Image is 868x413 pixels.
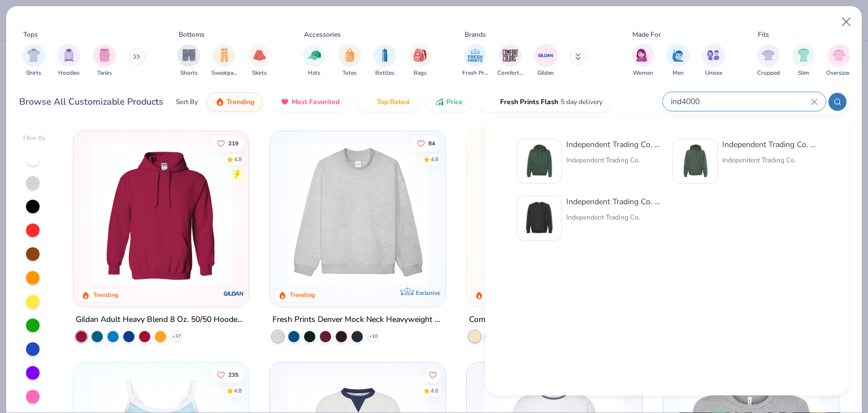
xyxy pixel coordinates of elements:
div: Independent Trading Co. [566,212,661,222]
img: e6109086-30fa-44e6-86c4-6101aa3cc88f [522,144,557,179]
div: filter for Men [667,44,689,78]
div: filter for Bottles [374,44,396,78]
div: filter for Skirts [248,44,271,78]
div: Sort By [176,97,198,107]
button: filter button [462,44,488,78]
div: Fits [758,29,769,40]
img: Slim Image [797,49,810,62]
button: filter button [303,44,325,78]
div: filter for Fresh Prints [462,44,488,78]
div: filter for Gildan [535,44,557,78]
div: Tops [23,29,38,40]
button: filter button [792,44,815,78]
span: Price [446,97,463,106]
div: filter for Hoodies [58,44,80,78]
div: filter for Women [632,44,654,78]
img: Women Image [636,49,649,62]
button: Top Rated [357,92,418,111]
div: filter for Shorts [177,44,200,78]
button: filter button [535,44,557,78]
span: 84 [428,140,435,146]
img: 5351025d-600a-4498-a79e-73b29f965bfa [522,201,557,236]
button: filter button [497,44,523,78]
img: Tanks Image [98,49,111,62]
div: 4.6 [431,386,439,395]
div: Fresh Prints Denver Mock Neck Heavyweight Sweatshirt [272,313,443,327]
img: f5d85501-0dbb-4ee4-b115-c08fa3845d83 [281,143,434,284]
span: Cropped [757,69,780,78]
span: Shorts [180,69,198,78]
div: Independent Trading Co. Legend - Premium Heavyweight Cross-Grain Sweatshirt [566,196,661,208]
span: Hats [308,69,320,78]
button: filter button [248,44,271,78]
img: Bags Image [414,49,426,62]
div: filter for Comfort Colors [497,44,523,78]
span: Sweatpants [211,69,237,78]
div: Independent Trading Co. Hooded Sweatshirt [566,139,661,150]
button: filter button [177,44,200,78]
div: 4.8 [235,155,242,164]
span: + 10 [369,333,377,340]
span: Trending [227,97,254,106]
div: Browse All Customizable Products [19,95,163,109]
button: filter button [93,44,116,78]
button: filter button [667,44,689,78]
img: Fresh Prints Image [467,47,484,64]
button: Like [425,367,441,382]
input: Try "T-Shirt" [670,95,811,108]
div: Gildan Adult Heavy Blend 8 Oz. 50/50 Hooded Sweatshirt [76,313,246,327]
img: Sweatpants Image [218,49,231,62]
span: Fresh Prints Flash [500,97,558,106]
span: Bags [414,69,427,78]
img: trending.gif [215,97,224,106]
div: Made For [632,29,661,40]
img: Shorts Image [183,49,196,62]
button: filter button [58,44,80,78]
span: Hoodies [58,69,80,78]
button: filter button [757,44,780,78]
img: 01756b78-01f6-4cc6-8d8a-3c30c1a0c8ac [85,143,237,284]
img: Gildan Image [537,47,554,64]
span: Most Favorited [292,97,340,106]
div: filter for Slim [792,44,815,78]
img: Bottles Image [379,49,391,62]
span: + 37 [172,333,181,340]
div: filter for Sweatpants [211,44,237,78]
img: Gildan logo [223,282,245,305]
button: Most Favorited [272,92,348,111]
button: filter button [374,44,396,78]
div: Independent Trading Co. Legend - Premium Heavyweight Cross-Grain Hoodie [722,139,817,150]
button: filter button [409,44,432,78]
span: Skirts [252,69,267,78]
div: filter for Bags [409,44,432,78]
div: Comfort Colors Adult Heavyweight T-Shirt [469,313,622,327]
div: filter for Tanks [93,44,116,78]
button: filter button [23,44,45,78]
div: 4.8 [235,386,242,395]
div: Brands [465,29,486,40]
span: Fresh Prints [462,69,488,78]
button: Close [836,11,857,33]
button: Trending [207,92,263,111]
img: Shirts Image [27,49,40,62]
button: filter button [826,44,852,78]
div: Independent Trading Co. [566,155,661,165]
button: Like [212,135,245,151]
span: Totes [342,69,357,78]
img: TopRated.gif [366,97,375,106]
img: Cropped Image [762,49,775,62]
span: 235 [229,372,239,377]
span: 5 day delivery [561,96,602,109]
button: filter button [338,44,361,78]
span: Slim [798,69,809,78]
img: Hoodies Image [63,49,75,62]
div: Accessories [304,29,341,40]
div: Filter By [23,134,46,143]
img: Men Image [672,49,684,62]
button: Like [212,367,245,382]
div: Bottoms [179,29,205,40]
img: 029b8af0-80e6-406f-9fdc-fdf898547912 [478,143,631,284]
img: 4175c37f-7611-49db-9f87-722eaace271b [678,144,713,179]
span: Women [633,69,653,78]
span: 219 [229,140,239,146]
